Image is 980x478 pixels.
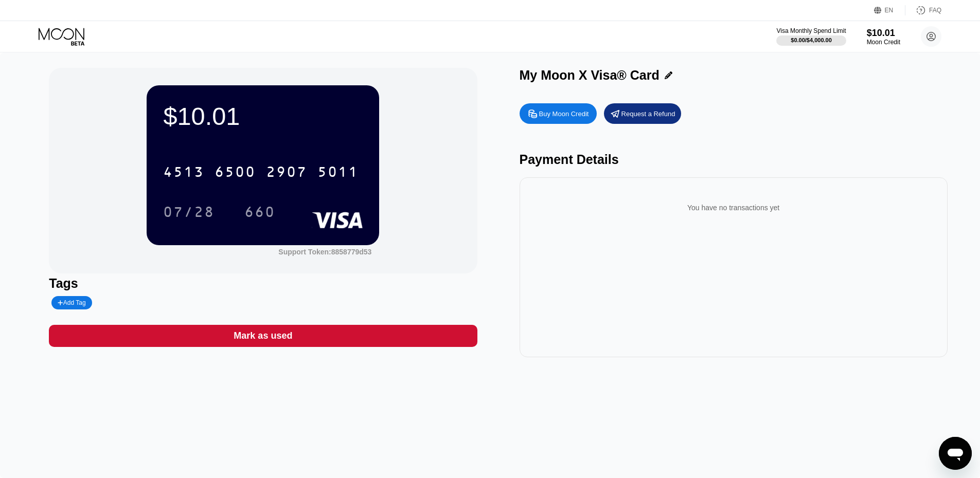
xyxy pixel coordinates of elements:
[867,39,900,46] div: Moon Credit
[163,165,204,181] div: 4513
[58,299,85,306] div: Add Tag
[791,37,832,43] div: $0.00 / $4,000.00
[163,102,363,131] div: $10.01
[520,152,948,167] div: Payment Details
[51,296,92,309] div: Add Tag
[621,109,675,118] div: Request a Refund
[520,68,660,83] div: My Moon X Visa® Card
[237,199,283,225] div: 660
[317,165,359,181] div: 5011
[885,7,894,14] div: EN
[163,205,215,222] div: 07/28
[604,103,681,124] div: Request a Refund
[278,248,371,256] div: Support Token:8858779d53
[215,165,256,181] div: 6500
[157,159,365,185] div: 4513650029075011
[776,27,846,46] div: Visa Monthly Spend Limit$0.00/$4,000.00
[155,199,222,225] div: 07/28
[867,28,900,46] div: $10.01Moon Credit
[528,193,939,222] div: You have no transactions yet
[244,205,275,222] div: 660
[939,437,972,470] iframe: Button to launch messaging window
[234,330,292,342] div: Mark as used
[539,109,589,118] div: Buy Moon Credit
[867,28,900,39] div: $10.01
[905,5,941,15] div: FAQ
[266,165,307,181] div: 2907
[278,248,371,256] div: Support Token: 8858779d53
[874,5,905,15] div: EN
[49,276,477,291] div: Tags
[49,325,477,347] div: Mark as used
[520,103,597,124] div: Buy Moon Credit
[776,27,846,34] div: Visa Monthly Spend Limit
[929,7,941,14] div: FAQ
